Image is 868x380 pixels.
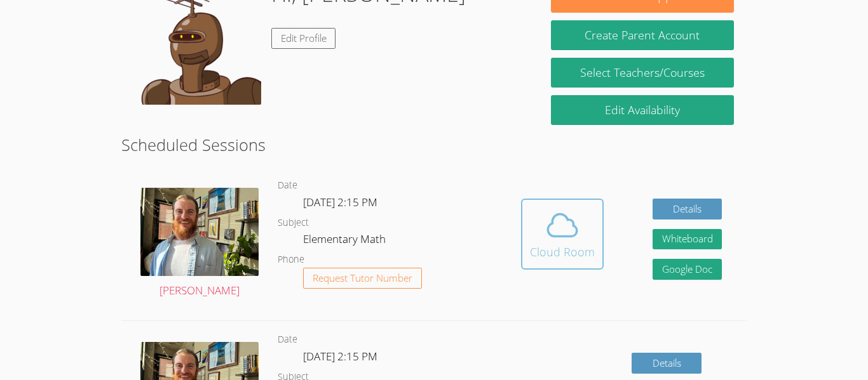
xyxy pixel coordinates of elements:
[278,252,304,268] dt: Phone
[278,178,297,193] dt: Date
[303,195,377,209] span: [DATE] 2:15 PM
[521,199,604,270] button: Cloud Room
[303,349,377,364] span: [DATE] 2:15 PM
[303,268,422,289] button: Request Tutor Number
[653,199,722,219] a: Details
[551,95,734,125] a: Edit Availability
[303,230,388,252] dd: Elementary Math
[271,28,336,49] a: Edit Profile
[551,58,734,88] a: Select Teachers/Courses
[653,229,722,250] button: Whiteboard
[121,133,747,157] h2: Scheduled Sessions
[551,20,734,50] button: Create Parent Account
[530,243,595,261] div: Cloud Room
[278,332,297,348] dt: Date
[632,353,702,374] a: Details
[278,215,309,231] dt: Subject
[140,188,259,276] img: Business%20photo.jpg
[140,188,259,300] a: [PERSON_NAME]
[653,259,722,280] a: Google Doc
[313,273,412,283] span: Request Tutor Number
